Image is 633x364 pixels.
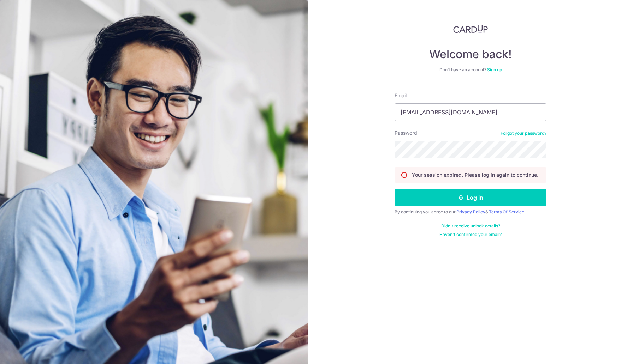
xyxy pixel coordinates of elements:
[489,209,524,214] a: Terms Of Service
[395,189,546,206] button: Log in
[395,67,546,73] div: Don’t have an account?
[487,67,502,72] a: Sign up
[395,209,546,215] div: By continuing you agree to our &
[501,131,546,136] a: Forgot your password?
[412,171,538,178] p: Your session expired. Please log in again to continue.
[395,129,417,136] label: Password
[441,223,500,229] a: Didn't receive unlock details?
[439,232,502,237] a: Haven't confirmed your email?
[395,92,407,99] label: Email
[395,103,546,121] input: Enter your Email
[456,209,485,214] a: Privacy Policy
[453,25,488,33] img: CardUp Logo
[395,47,546,61] h4: Welcome back!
